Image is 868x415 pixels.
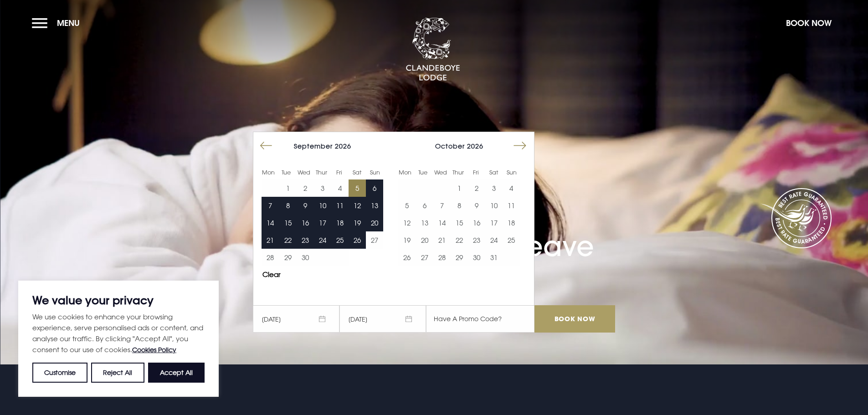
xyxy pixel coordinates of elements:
[279,179,296,197] button: 1
[262,231,279,249] td: Choose Monday, September 21, 2026 as your end date.
[331,179,349,197] td: Choose Friday, September 4, 2026 as your end date.
[279,197,296,214] button: 8
[366,179,383,197] button: 6
[314,231,331,249] button: 24
[331,179,349,197] button: 4
[451,197,468,214] button: 8
[349,197,366,214] button: 12
[451,249,468,266] td: Choose Thursday, October 29, 2026 as your end date.
[297,214,314,231] td: Choose Wednesday, September 16, 2026 as your end date.
[451,249,468,266] button: 29
[331,197,349,214] button: 11
[451,231,468,249] td: Choose Thursday, October 22, 2026 as your end date.
[485,179,503,197] button: 3
[32,363,87,383] button: Customise
[433,249,451,266] td: Choose Wednesday, October 28, 2026 as your end date.
[485,249,503,266] button: 31
[468,231,485,249] td: Choose Friday, October 23, 2026 as your end date.
[349,197,366,214] td: Choose Saturday, September 12, 2026 as your end date.
[468,214,485,231] td: Choose Friday, October 16, 2026 as your end date.
[262,197,279,214] button: 7
[435,142,465,150] span: October
[32,311,205,355] p: We use cookies to enhance your browsing experience, serve personalised ads or content, and analys...
[331,197,349,214] td: Choose Friday, September 11, 2026 as your end date.
[451,179,468,197] td: Choose Thursday, October 1, 2026 as your end date.
[433,231,451,249] td: Choose Wednesday, October 21, 2026 as your end date.
[279,197,296,214] td: Choose Tuesday, September 8, 2026 as your end date.
[433,231,451,249] button: 21
[366,179,383,197] td: Choose Sunday, September 6, 2026 as your end date.
[467,142,483,150] span: 2026
[485,214,503,231] button: 17
[331,231,349,249] button: 25
[314,179,331,197] td: Choose Thursday, September 3, 2026 as your end date.
[781,13,836,33] button: Book Now
[485,249,503,266] td: Choose Saturday, October 31, 2026 as your end date.
[331,231,349,249] td: Choose Friday, September 25, 2026 as your end date.
[426,305,534,333] input: Have A Promo Code?
[262,271,281,278] button: Clear
[366,214,383,231] td: Choose Sunday, September 20, 2026 as your end date.
[314,231,331,249] td: Choose Thursday, September 24, 2026 as your end date.
[262,214,279,231] td: Choose Monday, September 14, 2026 as your end date.
[331,214,349,231] td: Choose Friday, September 18, 2026 as your end date.
[398,231,416,249] td: Choose Monday, October 19, 2026 as your end date.
[366,214,383,231] button: 20
[297,179,314,197] button: 2
[335,142,351,150] span: 2026
[398,214,416,231] td: Choose Monday, October 12, 2026 as your end date.
[485,231,503,249] td: Choose Saturday, October 24, 2026 as your end date.
[262,197,279,214] td: Choose Monday, September 7, 2026 as your end date.
[433,214,451,231] button: 14
[485,179,503,197] td: Choose Saturday, October 3, 2026 as your end date.
[416,249,433,266] td: Choose Tuesday, October 27, 2026 as your end date.
[503,231,520,249] button: 25
[297,197,314,214] button: 9
[451,214,468,231] button: 15
[297,231,314,249] button: 23
[433,197,451,214] td: Choose Wednesday, October 7, 2026 as your end date.
[349,179,366,197] button: 5
[416,214,433,231] td: Choose Tuesday, October 13, 2026 as your end date.
[468,197,485,214] td: Choose Friday, October 9, 2026 as your end date.
[279,179,296,197] td: Choose Tuesday, September 1, 2026 as your end date.
[451,197,468,214] td: Choose Thursday, October 8, 2026 as your end date.
[398,249,416,266] td: Choose Monday, October 26, 2026 as your end date.
[279,249,296,266] button: 29
[279,231,296,249] button: 22
[468,249,485,266] td: Choose Friday, October 30, 2026 as your end date.
[398,214,416,231] button: 12
[132,346,176,354] a: Cookies Policy
[57,18,80,28] span: Menu
[253,305,339,333] span: [DATE]
[349,214,366,231] td: Choose Saturday, September 19, 2026 as your end date.
[297,231,314,249] td: Choose Wednesday, September 23, 2026 as your end date.
[148,363,205,383] button: Accept All
[416,197,433,214] td: Choose Tuesday, October 6, 2026 as your end date.
[416,214,433,231] button: 13
[503,197,520,214] button: 11
[366,197,383,214] button: 13
[485,214,503,231] td: Choose Saturday, October 17, 2026 as your end date.
[314,214,331,231] button: 17
[279,249,296,266] td: Choose Tuesday, September 29, 2026 as your end date.
[262,249,279,266] td: Choose Monday, September 28, 2026 as your end date.
[398,197,416,214] td: Choose Monday, October 5, 2026 as your end date.
[406,18,460,82] img: Clandeboye Lodge
[349,214,366,231] button: 19
[468,197,485,214] button: 9
[297,179,314,197] td: Choose Wednesday, September 2, 2026 as your end date.
[32,13,84,33] button: Menu
[18,281,219,397] div: We value your privacy
[331,214,349,231] button: 18
[366,197,383,214] td: Choose Sunday, September 13, 2026 as your end date.
[468,231,485,249] button: 23
[91,363,144,383] button: Reject All
[416,197,433,214] button: 6
[416,249,433,266] button: 27
[503,214,520,231] td: Choose Sunday, October 18, 2026 as your end date.
[398,231,416,249] button: 19
[433,197,451,214] button: 7
[416,231,433,249] button: 20
[349,231,366,249] td: Choose Saturday, September 26, 2026 as your end date.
